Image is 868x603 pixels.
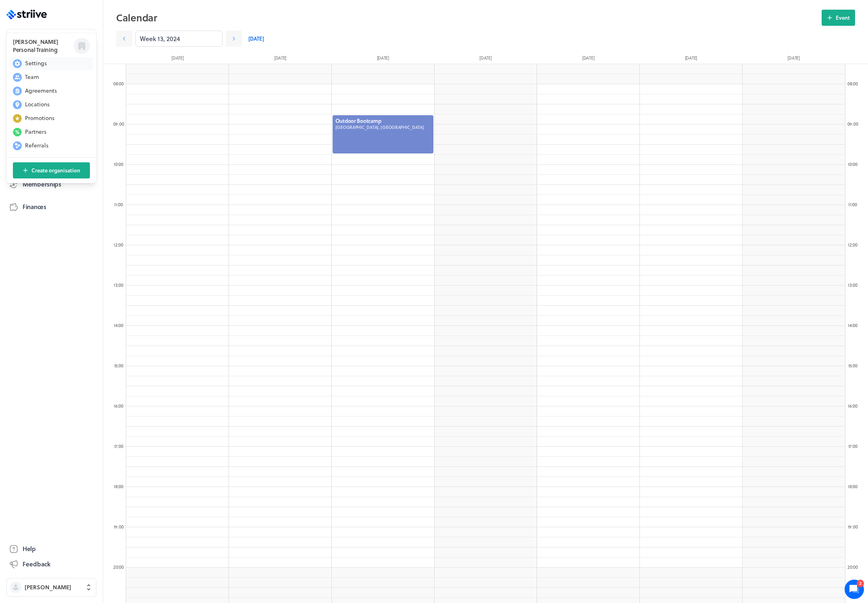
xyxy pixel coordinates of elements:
[110,403,127,409] div: 16
[12,33,149,46] h1: Hi [PERSON_NAME]
[852,402,858,409] span: :00
[852,322,858,329] span: :00
[10,85,93,97] button: Agreements
[118,161,123,168] span: :00
[13,38,67,54] h3: [PERSON_NAME] Personal Training
[822,10,855,26] button: Event
[118,523,123,530] span: :00
[135,31,223,47] input: YYYY-M-D
[10,126,93,139] button: Partners
[110,242,127,248] div: 12
[742,55,845,64] div: [DATE]
[12,122,149,353] div: Lo Ipsum,Dolor si ametcons adip eli seddoei te inc utlabore etd M aliqua en admi v quisno ex ulla...
[110,121,127,127] div: 09
[110,282,127,288] div: 13
[852,120,858,127] span: :00
[845,282,861,288] div: 13
[845,524,861,530] div: 19
[117,362,123,369] span: :00
[118,402,123,409] span: :00
[110,201,127,207] div: 11
[25,141,48,149] span: Referrals
[851,443,857,450] span: :00
[852,80,858,87] span: :00
[836,14,850,21] span: Event
[25,73,39,81] span: Team
[845,403,861,409] div: 16
[852,523,858,530] span: :00
[118,564,124,570] span: :00
[10,139,93,152] button: Referrals
[118,322,123,329] span: :00
[117,201,123,208] span: :00
[12,48,149,73] h2: We're here to help. Ask us anything!
[121,88,128,95] span: 2
[126,55,229,64] div: [DATE]
[845,580,864,599] iframe: gist-messenger-bubble-iframe
[14,88,121,95] h2: Recent conversations
[110,443,127,449] div: 17
[845,363,861,369] div: 15
[25,128,46,136] span: Partners
[117,443,123,450] span: :00
[116,10,822,26] h2: Calendar
[845,322,861,328] div: 14
[110,81,127,87] div: 08
[229,55,332,64] div: [DATE]
[110,524,127,530] div: 19
[110,322,127,328] div: 14
[845,201,861,207] div: 11
[845,81,861,87] div: 08
[852,241,858,248] span: :00
[110,483,127,489] div: 18
[118,483,123,490] span: :00
[248,31,264,47] a: [DATE]
[845,161,861,167] div: 10
[537,55,640,64] div: [DATE]
[852,282,858,288] span: :00
[25,100,50,108] span: Locations
[12,105,29,121] img: US
[851,362,857,369] span: :00
[852,161,858,168] span: :00
[110,161,127,167] div: 10
[10,57,93,70] button: Settings
[110,363,127,369] div: 15
[25,59,47,67] span: Settings
[845,564,861,570] div: 20
[852,564,858,570] span: :00
[130,89,147,94] span: See all
[845,121,861,127] div: 09
[10,98,93,111] button: Locations
[118,282,123,288] span: :00
[845,483,861,489] div: 18
[110,564,127,570] div: 20
[118,120,124,127] span: :00
[118,80,124,87] span: :00
[331,55,434,64] div: [DATE]
[852,483,858,490] span: :00
[845,242,861,248] div: 12
[25,87,57,95] span: Agreements
[640,55,743,64] div: [DATE]
[10,112,93,125] button: Promotions
[851,201,857,208] span: :00
[25,114,54,122] span: Promotions
[31,167,80,174] span: Create organisation
[434,55,537,64] div: [DATE]
[13,162,90,178] button: Create organisation
[845,443,861,449] div: 17
[10,71,93,84] button: Team
[118,241,123,248] span: :00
